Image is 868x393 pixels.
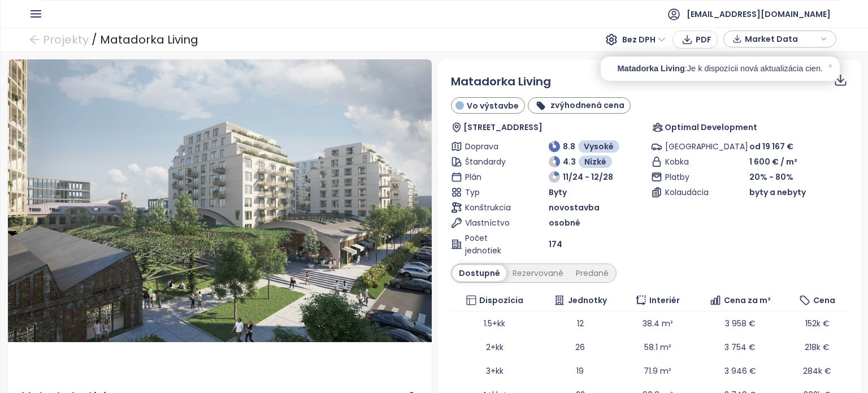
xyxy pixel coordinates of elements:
[749,156,797,168] span: 1 600 € / m²
[622,312,693,335] td: 38.4 m²
[730,31,830,47] div: button
[465,186,514,198] span: Typ
[563,156,576,168] span: 4.3
[570,265,615,281] div: Predané
[506,265,570,281] div: Rezervované
[465,201,514,214] span: Konštrukcia
[618,62,685,75] span: Matadorka Living
[685,62,823,75] p: : Je k dispozícii nová aktualizácia cien.
[665,171,714,183] span: Platby
[549,186,567,198] span: Byty
[451,312,539,335] td: 1.5+kk
[724,365,756,377] span: 3 946 €
[724,342,756,353] span: 3 754 €
[622,335,693,359] td: 58.1 m²
[550,100,624,111] b: zvýhodnená cena
[665,121,757,133] span: Optimal Development
[805,318,830,329] span: 152k €
[749,141,793,152] span: od 19 167 €
[584,140,614,153] span: Vysoké
[803,365,831,377] span: 284k €
[100,29,198,50] div: Matadorka Living
[29,34,40,45] span: arrow-left
[465,171,514,183] span: Plán
[687,1,831,28] span: [EMAIL_ADDRESS][DOMAIN_NAME]
[696,33,711,46] span: PDF
[622,359,693,383] td: 71.9 m²
[479,294,523,306] span: Dispozícia
[539,335,622,359] td: 26
[749,171,793,183] span: 20% - 80%
[549,238,562,251] span: 174
[584,156,606,168] span: Nízké
[539,359,622,383] td: 19
[563,140,575,153] span: 8.8
[463,121,542,133] span: [STREET_ADDRESS]
[549,201,600,214] span: novostavba
[539,312,622,335] td: 12
[563,171,613,183] span: 11/24 - 12/28
[465,217,514,229] span: Vlastníctvo
[665,156,714,168] span: Kobka
[745,31,818,47] span: Market Data
[198,210,241,223] div: Náhľad
[665,186,714,198] span: Kolaudácia
[29,29,89,50] a: arrow-left Projekty
[665,140,714,153] span: [GEOGRAPHIC_DATA]
[451,335,539,359] td: 2+kk
[549,217,580,229] span: osobné
[813,294,835,306] span: Cena
[465,156,514,168] span: Štandardy
[725,318,756,329] span: 3 958 €
[724,294,771,306] span: Cena za m²
[451,74,551,89] span: Matadorka Living
[805,342,830,353] span: 218k €
[201,213,209,221] span: eye
[451,359,539,383] td: 3+kk
[672,31,718,49] button: PDF
[467,100,519,112] span: Vo výstavbe
[649,294,680,306] span: Interiér
[618,62,823,75] a: Matadorka Living:Je k dispozícii nová aktualizácia cien.
[465,232,514,257] span: Počet jednotiek
[453,265,506,281] div: Dostupné
[622,31,666,48] span: Bez DPH
[749,186,806,198] span: byty a nebyty
[92,29,97,50] div: /
[568,294,607,306] span: Jednotky
[465,140,514,153] span: Doprava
